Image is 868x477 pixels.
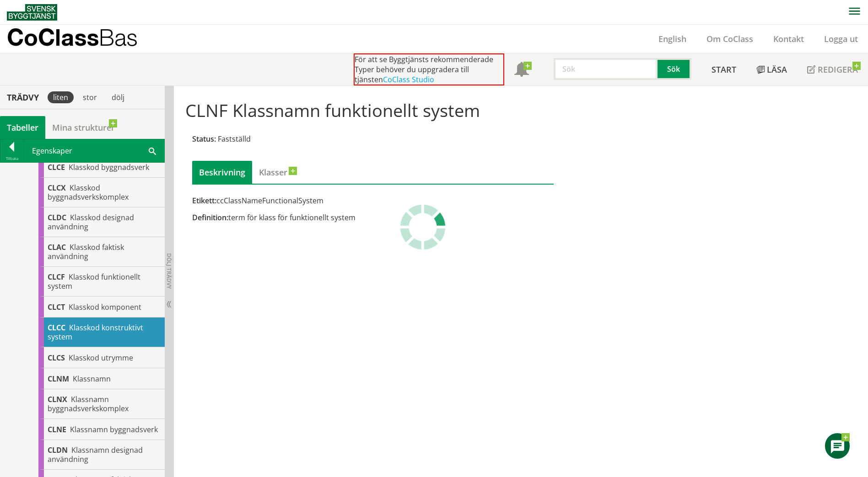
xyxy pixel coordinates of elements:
h1: CLNF Klassnamn funktionellt system [185,100,748,120]
div: term för klass för funktionellt system [192,212,554,223]
span: Klasskod konstruktivt system [48,323,143,342]
span: Dölj trädvy [165,253,173,289]
img: Svensk Byggtjänst [7,4,57,21]
a: Klasser [252,161,294,184]
a: Logga ut [814,33,868,44]
a: Läsa [746,53,797,85]
div: liten [48,91,74,103]
span: Klassnamn byggnadsverkskomplex [48,394,129,413]
span: Fastställd [218,134,251,144]
span: Klassnamn [73,374,111,384]
span: Definition: [192,212,228,223]
div: Trädvy [2,92,44,102]
span: Klasskod utrymme [69,353,133,363]
span: CLCC [48,323,65,333]
button: Sök [658,58,691,80]
a: Redigera [797,53,868,85]
span: Sök i tabellen [149,146,156,155]
a: English [648,33,696,44]
span: CLNE [48,424,66,435]
span: Klasskod designad användning [48,212,134,232]
span: CLCT [48,302,65,312]
span: Redigera [818,64,858,75]
span: CLAC [48,242,66,252]
span: Etikett: [192,196,216,206]
span: Klassnamn designad användning [48,445,143,464]
div: Tillbaka [0,155,23,162]
div: För att se Byggtjänsts rekommenderade Typer behöver du uppgradera till tjänsten [354,53,504,85]
a: CoClass Studio [383,74,434,85]
span: CLCE [48,162,65,172]
span: Klasskod funktionellt system [48,272,140,291]
div: ccClassNameFunctionalSystem [192,196,554,206]
span: Klasskod byggnadsverkskomplex [48,183,129,202]
div: stor [77,91,102,103]
a: Kontakt [763,33,814,44]
div: dölj [106,91,130,103]
span: Klasskod byggnadsverk [69,162,149,172]
a: Om CoClass [696,33,763,44]
div: Beskrivning [192,161,252,184]
span: CLNX [48,394,67,404]
a: Mina strukturer [45,116,122,139]
a: Start [701,53,746,85]
span: Läsa [767,64,787,75]
span: CLCF [48,272,65,282]
span: CLDC [48,212,66,223]
span: CLNM [48,374,69,384]
img: Laddar [400,204,446,250]
span: Notifikationer [514,63,529,78]
span: Klasskod faktisk användning [48,242,124,261]
p: CoClass [7,32,138,42]
span: CLDN [48,445,68,455]
span: Status: [192,134,216,144]
a: CoClassBas [7,25,157,53]
span: Klassnamn byggnadsverk [70,424,158,435]
span: Klasskod komponent [69,302,141,312]
span: Start [712,64,736,75]
span: CLCS [48,353,65,363]
span: Bas [99,24,138,51]
input: Sök [554,58,658,80]
span: CLCX [48,183,66,193]
div: Egenskaper [24,139,164,162]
